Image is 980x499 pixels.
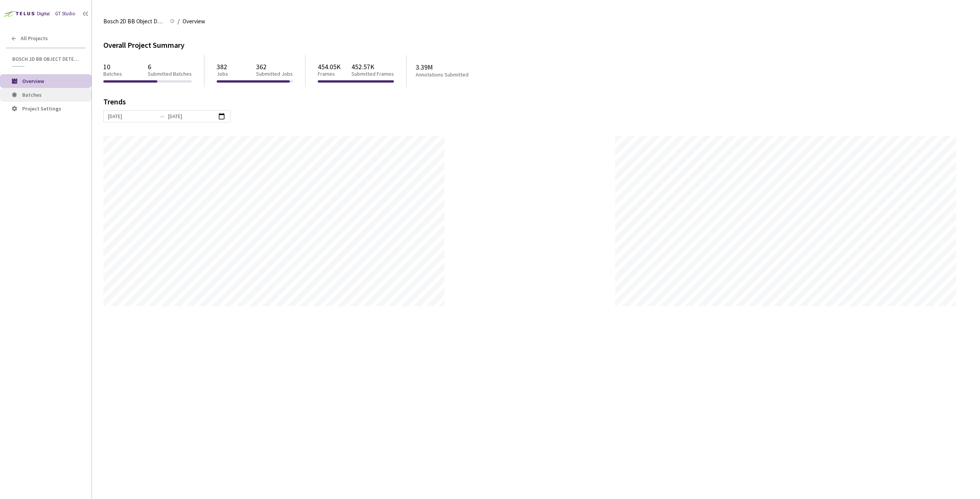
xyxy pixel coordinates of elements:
[148,63,192,71] p: 6
[183,17,205,26] span: Overview
[159,113,165,119] span: to
[217,63,228,71] p: 382
[318,71,341,77] p: Frames
[22,78,44,85] span: Overview
[351,63,394,71] p: 452.57K
[103,63,122,71] p: 10
[103,40,969,51] div: Overall Project Summary
[103,17,165,26] span: Bosch 2D BB Object Detection
[108,112,156,120] input: Start date
[351,71,394,77] p: Submitted Frames
[103,98,958,110] div: Trends
[416,63,498,71] p: 3.39M
[159,113,165,119] span: swap-right
[21,35,48,42] span: All Projects
[55,10,75,18] div: GT Studio
[178,17,180,26] li: /
[217,71,228,77] p: Jobs
[256,71,293,77] p: Submitted Jobs
[318,63,341,71] p: 454.05K
[168,112,216,120] input: End date
[22,91,42,98] span: Batches
[416,72,498,78] p: Annotations Submitted
[256,63,293,71] p: 362
[148,71,192,77] p: Submitted Batches
[22,105,61,112] span: Project Settings
[12,56,81,62] span: Bosch 2D BB Object Detection
[103,71,122,77] p: Batches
